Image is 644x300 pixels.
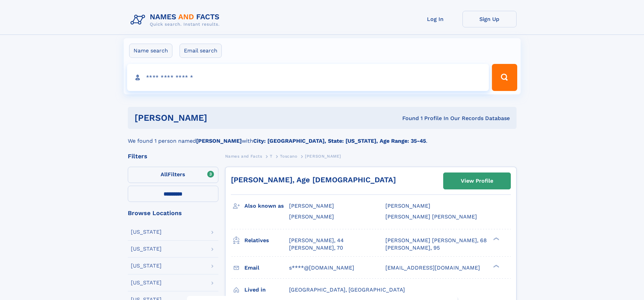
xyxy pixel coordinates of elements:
[305,115,510,122] div: Found 1 Profile In Our Records Database
[280,154,297,159] span: Toscano
[461,173,493,189] div: View Profile
[225,152,262,160] a: Names and Facts
[289,203,334,209] span: [PERSON_NAME]
[244,200,289,212] h3: Also known as
[196,138,242,144] b: [PERSON_NAME]
[231,176,396,184] a: [PERSON_NAME], Age [DEMOGRAPHIC_DATA]
[128,167,218,183] label: Filters
[385,244,440,252] a: [PERSON_NAME], 95
[289,237,344,244] a: [PERSON_NAME], 44
[131,280,162,285] div: [US_STATE]
[244,284,289,296] h3: Lived in
[128,153,218,159] div: Filters
[385,213,477,220] span: [PERSON_NAME] [PERSON_NAME]
[280,152,297,160] a: Toscano
[289,213,334,220] span: [PERSON_NAME]
[128,129,517,145] div: We found 1 person named with .
[492,264,500,268] div: ❯
[385,264,480,271] span: [EMAIL_ADDRESS][DOMAIN_NAME]
[408,11,462,27] a: Log In
[289,244,343,252] a: [PERSON_NAME], 70
[180,44,222,58] label: Email search
[492,64,517,91] button: Search Button
[270,154,272,159] span: T
[289,286,405,293] span: [GEOGRAPHIC_DATA], [GEOGRAPHIC_DATA]
[135,114,305,122] h1: [PERSON_NAME]
[128,210,218,216] div: Browse Locations
[385,237,487,244] a: [PERSON_NAME] [PERSON_NAME], 68
[492,236,500,241] div: ❯
[305,154,341,159] span: [PERSON_NAME]
[161,171,168,178] span: All
[131,229,162,235] div: [US_STATE]
[462,11,517,27] a: Sign Up
[129,44,172,58] label: Name search
[131,246,162,252] div: [US_STATE]
[244,235,289,246] h3: Relatives
[270,152,272,160] a: T
[253,138,426,144] b: City: [GEOGRAPHIC_DATA], State: [US_STATE], Age Range: 35-45
[127,64,489,91] input: search input
[385,203,430,209] span: [PERSON_NAME]
[244,262,289,274] h3: Email
[444,173,510,189] a: View Profile
[128,11,225,29] img: Logo Names and Facts
[131,263,162,269] div: [US_STATE]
